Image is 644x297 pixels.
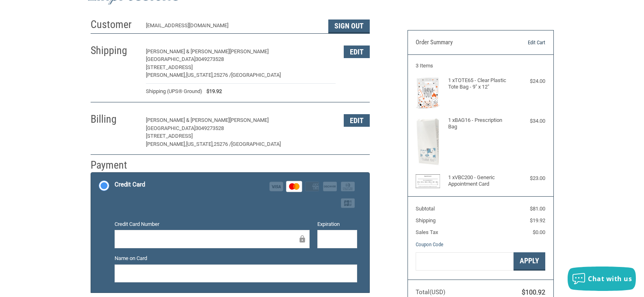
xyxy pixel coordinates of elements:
[448,174,511,188] h4: 1 x VBC200 - Generic Appointment Card
[416,63,545,69] h3: 3 Items
[146,56,195,62] span: [GEOGRAPHIC_DATA]
[91,18,138,31] h2: Customer
[214,141,231,147] span: 25276 /
[328,20,370,33] button: Sign Out
[530,217,545,223] span: $19.92
[195,125,224,131] span: 3049273528
[588,274,632,283] span: Chat with us
[115,220,310,228] label: Credit Card Number
[195,56,224,62] span: 3049273528
[230,48,269,54] span: [PERSON_NAME]
[231,72,281,78] span: [GEOGRAPHIC_DATA]
[146,72,186,78] span: [PERSON_NAME],
[202,87,222,95] span: $19.92
[214,72,231,78] span: 25276 /
[91,44,138,57] h2: Shipping
[115,254,357,262] label: Name on Card
[416,288,445,296] span: Total (USD)
[146,117,230,123] span: [PERSON_NAME] & [PERSON_NAME]
[416,252,514,271] input: Gift Certificate or Coupon Code
[416,206,435,212] span: Subtotal
[146,64,193,70] span: [STREET_ADDRESS]
[416,217,436,223] span: Shipping
[146,87,202,95] span: Shipping (UPS® Ground)
[230,117,269,123] span: [PERSON_NAME]
[513,77,545,85] div: $24.00
[231,141,281,147] span: [GEOGRAPHIC_DATA]
[91,113,138,126] h2: Billing
[344,46,370,58] button: Edit
[146,125,195,131] span: [GEOGRAPHIC_DATA]
[344,114,370,127] button: Edit
[146,141,186,147] span: [PERSON_NAME],
[504,39,545,47] a: Edit Cart
[448,77,511,91] h4: 1 x TOTE65 - Clear Plastic Tote Bag - 9" x 12"
[115,178,145,191] div: Credit Card
[514,252,545,271] button: Apply
[533,229,545,235] span: $0.00
[146,48,230,54] span: [PERSON_NAME] & [PERSON_NAME]
[186,72,214,78] span: [US_STATE],
[317,220,357,228] label: Expiration
[522,288,545,296] span: $100.92
[91,158,138,172] h2: Payment
[530,206,545,212] span: $81.00
[416,39,504,47] h3: Order Summary
[146,133,193,139] span: [STREET_ADDRESS]
[448,117,511,130] h4: 1 x BAG16 - Prescription Bag
[513,174,545,182] div: $23.00
[186,141,214,147] span: [US_STATE],
[416,241,443,247] a: Coupon Code
[513,117,545,125] div: $34.00
[416,229,438,235] span: Sales Tax
[146,22,320,33] div: [EMAIL_ADDRESS][DOMAIN_NAME]
[568,267,636,291] button: Chat with us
